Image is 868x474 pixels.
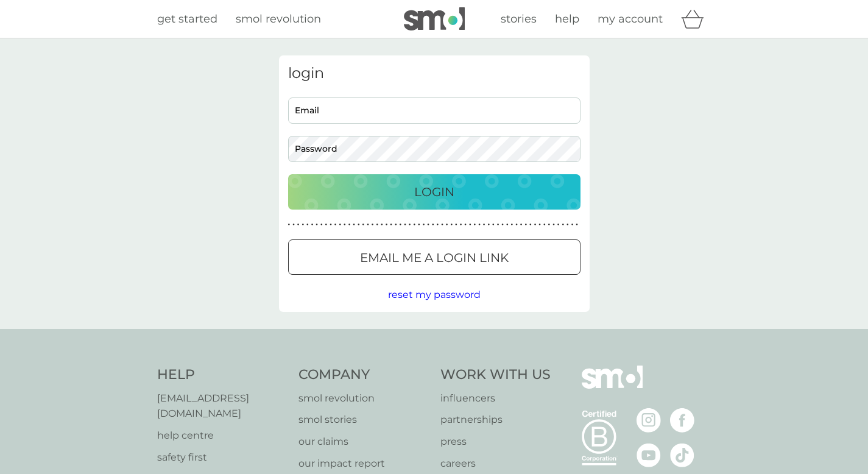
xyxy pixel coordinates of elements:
[413,222,415,228] p: ●
[464,222,467,228] p: ●
[418,222,420,228] p: ●
[292,222,295,228] p: ●
[348,222,351,228] p: ●
[440,434,551,450] a: press
[487,222,490,228] p: ●
[501,10,537,28] a: stories
[362,222,365,228] p: ●
[320,222,323,228] p: ●
[440,412,551,428] a: partnerships
[390,222,392,228] p: ●
[548,222,551,228] p: ●
[316,222,318,228] p: ●
[538,222,541,228] p: ●
[670,408,694,433] img: visit the smol Facebook page
[353,222,355,228] p: ●
[157,391,287,422] a: [EMAIL_ADDRESS][DOMAIN_NAME]
[236,10,321,28] a: smol revolution
[386,222,388,228] p: ●
[298,412,428,428] a: smol stories
[157,366,287,384] h4: Help
[515,222,518,228] p: ●
[339,222,341,228] p: ●
[367,222,369,228] p: ●
[529,222,532,228] p: ●
[388,287,481,303] button: reset my password
[298,456,428,472] a: our impact report
[501,12,537,26] span: stories
[552,222,555,228] p: ●
[432,222,434,228] p: ●
[497,222,499,228] p: ●
[288,222,291,228] p: ●
[524,222,527,228] p: ●
[381,222,383,228] p: ●
[446,222,448,228] p: ●
[506,222,509,228] p: ●
[423,222,425,228] p: ●
[450,222,453,228] p: ●
[483,222,485,228] p: ●
[511,222,513,228] p: ●
[298,366,428,384] h4: Company
[311,222,314,228] p: ●
[288,174,580,210] button: Login
[474,222,476,228] p: ●
[492,222,495,228] p: ●
[562,222,564,228] p: ●
[440,456,551,472] p: careers
[372,222,374,228] p: ●
[404,7,465,30] img: smol
[157,12,217,26] span: get started
[440,366,551,384] h4: Work With Us
[388,289,481,300] span: reset my password
[566,222,569,228] p: ●
[555,10,579,28] a: help
[478,222,481,228] p: ●
[414,182,454,202] p: Login
[334,222,337,228] p: ●
[157,428,287,444] a: help centre
[298,434,428,450] a: our claims
[358,222,360,228] p: ●
[543,222,546,228] p: ●
[557,222,560,228] p: ●
[582,366,643,407] img: smol
[236,12,321,26] span: smol revolution
[288,65,580,82] h3: login
[441,222,443,228] p: ●
[376,222,378,228] p: ●
[440,391,551,406] a: influencers
[469,222,471,228] p: ●
[576,222,578,228] p: ●
[302,222,304,228] p: ●
[598,10,663,28] a: my account
[297,222,300,228] p: ●
[395,222,397,228] p: ●
[598,12,663,26] span: my account
[330,222,332,228] p: ●
[534,222,537,228] p: ●
[427,222,429,228] p: ●
[455,222,457,228] p: ●
[400,222,402,228] p: ●
[360,248,509,267] p: Email me a login link
[520,222,523,228] p: ●
[637,408,661,433] img: visit the smol Instagram page
[555,12,579,26] span: help
[298,391,428,406] a: smol revolution
[157,450,287,465] a: safety first
[460,222,462,228] p: ●
[501,222,504,228] p: ●
[437,222,439,228] p: ●
[670,443,694,467] img: visit the smol Tiktok page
